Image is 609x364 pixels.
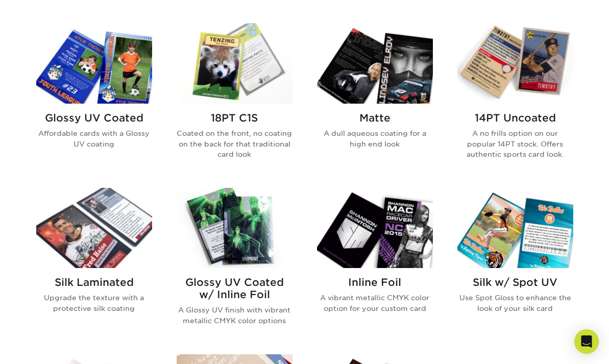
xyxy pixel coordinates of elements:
[317,23,433,104] img: Matte Trading Cards
[36,112,152,124] h2: Glossy UV Coated
[574,329,599,354] div: Open Intercom Messenger
[317,23,433,176] a: Matte Trading Cards Matte A dull aqueous coating for a high end look
[457,23,573,176] a: 14PT Uncoated Trading Cards 14PT Uncoated A no frills option on our popular 14PT stock. Offers au...
[457,128,573,159] p: A no frills option on our popular 14PT stock. Offers authentic sports card look.
[177,112,293,124] h2: 18PT C1S
[317,293,433,313] p: A vibrant metallic CMYK color option for your custom card
[177,188,293,268] img: Glossy UV Coated w/ Inline Foil Trading Cards
[457,293,573,313] p: Use Spot Gloss to enhance the look of your silk card
[457,112,573,124] h2: 14PT Uncoated
[177,305,293,326] p: A Glossy UV finish with vibrant metallic CMYK color options
[457,23,573,104] img: 14PT Uncoated Trading Cards
[457,188,573,342] a: Silk w/ Spot UV Trading Cards Silk w/ Spot UV Use Spot Gloss to enhance the look of your silk card
[177,188,293,342] a: Glossy UV Coated w/ Inline Foil Trading Cards Glossy UV Coated w/ Inline Foil A Glossy UV finish ...
[36,293,152,313] p: Upgrade the texture with a protective silk coating
[317,188,433,342] a: Inline Foil Trading Cards Inline Foil A vibrant metallic CMYK color option for your custom card
[457,188,573,268] img: Silk w/ Spot UV Trading Cards
[36,23,152,176] a: Glossy UV Coated Trading Cards Glossy UV Coated Affordable cards with a Glossy UV coating
[177,276,293,301] h2: Glossy UV Coated w/ Inline Foil
[317,276,433,288] h2: Inline Foil
[317,128,433,149] p: A dull aqueous coating for a high end look
[317,188,433,268] img: Inline Foil Trading Cards
[36,276,152,288] h2: Silk Laminated
[177,23,293,104] img: 18PT C1S Trading Cards
[36,188,152,342] a: Silk Laminated Trading Cards Silk Laminated Upgrade the texture with a protective silk coating
[177,128,293,159] p: Coated on the front, no coating on the back for that traditional card look
[177,23,293,176] a: 18PT C1S Trading Cards 18PT C1S Coated on the front, no coating on the back for that traditional ...
[36,188,152,268] img: Silk Laminated Trading Cards
[36,128,152,149] p: Affordable cards with a Glossy UV coating
[317,112,433,124] h2: Matte
[36,23,152,104] img: Glossy UV Coated Trading Cards
[457,276,573,288] h2: Silk w/ Spot UV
